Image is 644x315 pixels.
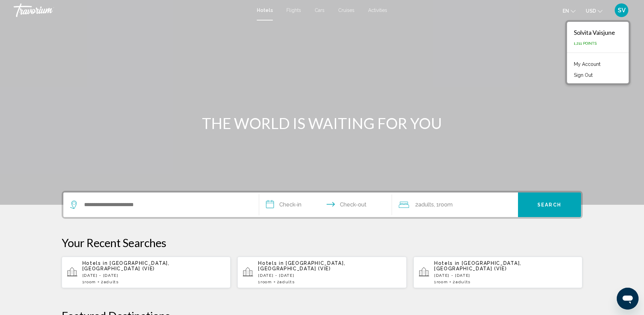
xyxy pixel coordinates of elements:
span: Room [437,280,448,284]
span: Adults [104,280,119,284]
span: 1,211 Points [574,41,597,46]
span: SV [618,7,626,14]
p: [DATE] - [DATE] [434,273,577,278]
span: Hotels in [434,260,460,266]
span: [GEOGRAPHIC_DATA], [GEOGRAPHIC_DATA] (VIE) [258,260,345,271]
span: [GEOGRAPHIC_DATA], [GEOGRAPHIC_DATA] (VIE) [82,260,170,271]
button: Check in and out dates [259,192,392,217]
button: Hotels in [GEOGRAPHIC_DATA], [GEOGRAPHIC_DATA] (VIE)[DATE] - [DATE]1Room2Adults [237,256,407,288]
button: Change currency [586,6,602,16]
button: User Menu [613,3,630,17]
span: Room [261,280,272,284]
a: Travorium [14,3,250,17]
a: Activities [368,8,387,13]
span: Adults [280,280,295,284]
p: [DATE] - [DATE] [82,273,225,278]
h1: THE WORLD IS WAITING FOR YOU [194,114,450,132]
button: Travelers: 2 adults, 0 children [392,192,518,217]
p: [DATE] - [DATE] [258,273,401,278]
span: 1 [434,280,448,284]
span: Adults [418,201,434,208]
span: , 1 [434,200,453,210]
a: Cruises [338,8,355,13]
iframe: Poga, lai palaistu ziņojumapmaiņas logu [617,288,639,310]
span: USD [586,8,596,14]
span: Room [84,280,96,284]
button: Hotels in [GEOGRAPHIC_DATA], [GEOGRAPHIC_DATA] (VIE)[DATE] - [DATE]1Room2Adults [413,256,583,288]
button: Search [518,192,581,217]
span: 2 [415,200,434,210]
span: 1 [82,280,96,284]
span: Search [537,202,561,208]
a: Flights [286,8,301,13]
button: Sign Out [570,71,596,80]
span: 2 [101,280,119,284]
span: 1 [258,280,272,284]
span: 2 [277,280,295,284]
button: Hotels in [GEOGRAPHIC_DATA], [GEOGRAPHIC_DATA] (VIE)[DATE] - [DATE]1Room2Adults [62,256,231,288]
span: [GEOGRAPHIC_DATA], [GEOGRAPHIC_DATA] (VIE) [434,260,521,271]
a: My Account [570,60,604,69]
p: Your Recent Searches [62,236,583,249]
span: Hotels in [258,260,284,266]
button: Change language [563,6,576,16]
span: Room [439,201,453,208]
span: Hotels in [82,260,108,266]
span: en [563,8,569,14]
a: Hotels [257,8,273,13]
a: Cars [315,8,325,13]
div: Search widget [63,192,581,217]
span: Adults [456,280,471,284]
span: 2 [453,280,471,284]
div: Solvita Vaisjune [574,29,615,36]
